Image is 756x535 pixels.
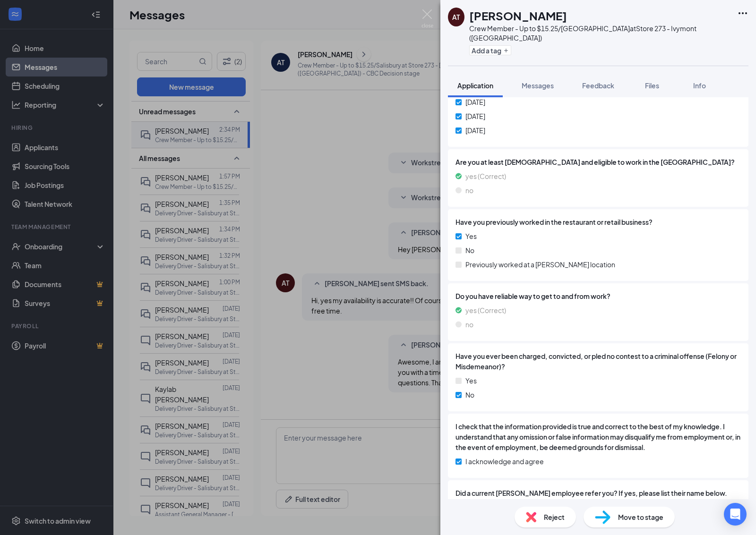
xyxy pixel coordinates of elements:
span: I check that the information provided is true and correct to the best of my knowledge. I understa... [455,421,741,452]
span: Feedback [582,81,614,90]
span: [DATE] [465,97,485,107]
span: Reject [544,512,565,522]
span: no [465,319,473,330]
span: Info [693,81,706,90]
div: AT [452,12,460,22]
span: I acknowledge and agree [465,456,544,467]
span: Are you at least [DEMOGRAPHIC_DATA] and eligible to work in the [GEOGRAPHIC_DATA]? [455,157,741,167]
span: Do you have reliable way to get to and from work? [455,291,741,301]
span: no [465,185,473,195]
span: Yes [465,375,477,386]
h1: [PERSON_NAME] [469,8,567,24]
span: Have you ever been charged, convicted, or pled no contest to a criminal offense (Felony or Misdem... [455,351,741,372]
span: No [465,245,474,255]
span: Previously worked at a [PERSON_NAME] location [465,259,615,270]
div: Open Intercom Messenger [724,503,747,526]
span: [DATE] [465,111,485,121]
button: PlusAdd a tag [469,45,511,55]
span: yes (Correct) [465,171,506,181]
span: yes (Correct) [465,305,506,315]
span: Did a current [PERSON_NAME] employee refer you? If yes, please list their name below. [455,488,727,498]
span: Yes [465,231,477,241]
div: Crew Member - Up to $15.25/[GEOGRAPHIC_DATA] at Store 273 - Ivymont ([GEOGRAPHIC_DATA]) [469,24,732,42]
span: [DATE] [465,125,485,136]
span: Files [645,81,659,90]
span: Messages [522,81,554,90]
span: Have you previously worked in the restaurant or retail business? [455,217,653,227]
span: Move to stage [618,512,663,522]
span: No [465,390,474,400]
svg: Ellipses [737,8,748,19]
span: Application [457,81,493,90]
svg: Plus [503,48,509,53]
